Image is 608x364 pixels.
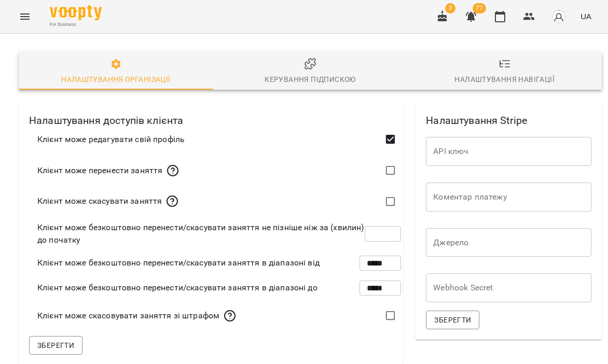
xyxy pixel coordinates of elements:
svg: Дозволяє клієнтам переносити індивідуальні уроки [167,164,179,177]
span: Клієнт може безкоштовно перенести/скасувати заняття в діапазоні від [37,257,320,269]
span: Клієнт може безкоштовно перенести/скасувати заняття в діапазоні до [37,282,317,294]
svg: Дозволяє клієнтам скасовувати індивідуальні уроки (без штрафу) [166,195,178,207]
input: Клієнт може безкоштовно перенести/скасувати заняття не пізніше ніж за (хвилин) до початку [365,219,401,248]
div: Клієнт може скасувати заняття [37,195,178,207]
div: Клієнт може перенести заняття [37,164,179,177]
span: Клієнт може редагувати свій профіль [37,133,185,146]
h2: Налаштування Stripe [416,102,602,129]
div: Налаштування навігації [454,73,555,86]
span: Клієнт може безкоштовно перенести/скасувати заняття не пізніше ніж за (хвилин) до початку [37,221,365,246]
span: Зберегти [37,339,74,352]
svg: Дозволяє клієнту скасовувати індивідуальні уроки поза вказаним діапазоном(наприклад за 15 хвилин ... [224,310,236,322]
input: Клієнт може безкоштовно перенести/скасувати заняття в діапазоні від [360,248,401,277]
button: UA [576,7,596,26]
span: For Business [50,21,102,28]
span: Зберегти [434,314,471,326]
img: Voopty Logo [50,5,102,20]
img: avatar_s.png [551,9,566,24]
h2: Налаштування доступів клієнта [19,102,403,129]
span: 2 [445,3,455,13]
button: Зберегти [29,336,82,355]
button: Зберегти [426,311,479,329]
span: UA [581,11,591,22]
div: Клієнт може скасовувати заняття зі штрафом [37,310,236,322]
div: Керування підпискою [265,73,355,86]
div: Налаштування організації [61,73,170,86]
input: Клієнт може безкоштовно перенести/скасувати заняття в діапазоні до [360,273,401,302]
button: Menu [12,4,37,29]
span: 77 [473,3,486,13]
